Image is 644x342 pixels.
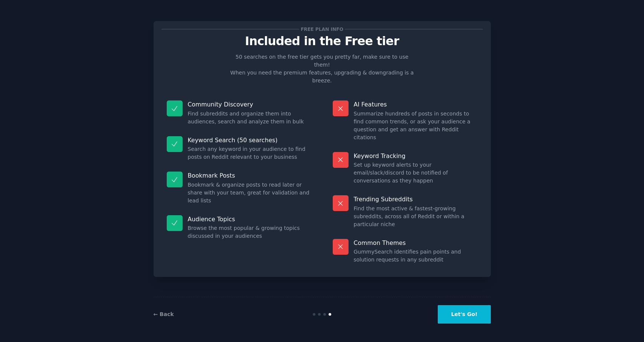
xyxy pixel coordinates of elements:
[188,136,312,144] p: Keyword Search (50 searches)
[354,239,478,247] p: Common Themes
[188,172,312,179] p: Bookmark Posts
[354,161,478,185] dd: Set up keyword alerts to your email/slack/discord to be notified of conversations as they happen
[438,305,490,324] button: Let's Go!
[161,35,483,48] p: Included in the Free tier
[188,224,312,240] dd: Browse the most popular & growing topics discussed in your audiences
[188,110,312,126] dd: Find subreddits and organize them into audiences, search and analyze them in bulk
[354,248,478,264] dd: GummySearch identifies pain points and solution requests in any subreddit
[227,53,417,85] p: 50 searches on the free tier gets you pretty far, make sure to use them! When you need the premiu...
[188,215,312,223] p: Audience Topics
[354,195,478,203] p: Trending Subreddits
[354,205,478,228] dd: Find the most active & fastest-growing subreddits, across all of Reddit or within a particular niche
[188,181,312,205] dd: Bookmark & organize posts to read later or share with your team, great for validation and lead lists
[188,145,312,161] dd: Search any keyword in your audience to find posts on Reddit relevant to your business
[354,100,478,108] p: AI Features
[154,311,174,317] a: ← Back
[354,110,478,141] dd: Summarize hundreds of posts in seconds to find common trends, or ask your audience a question and...
[354,152,478,160] p: Keyword Tracking
[299,25,344,33] span: Free plan info
[188,100,312,108] p: Community Discovery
